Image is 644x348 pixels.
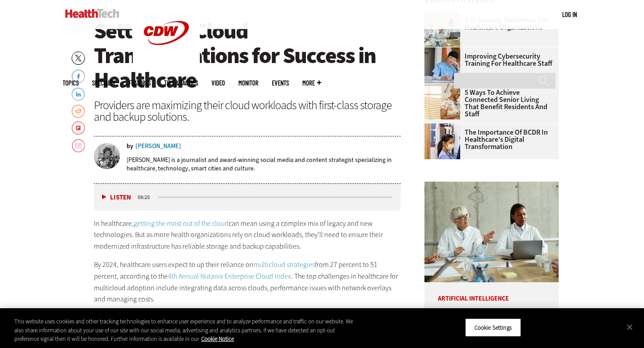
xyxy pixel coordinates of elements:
[424,84,460,119] img: Networking Solutions for Senior Living
[92,80,115,86] span: Specialty
[136,143,181,149] a: [PERSON_NAME]
[424,282,559,302] p: Artificial Intelligence
[129,80,151,86] a: Features
[424,123,460,159] img: Doctors reviewing tablet
[94,99,401,123] div: Providers are maximizing their cloud workloads with first-class storage and backup solutions.
[102,194,131,201] button: Listen
[424,84,465,91] a: Networking Solutions for Senior Living
[212,80,225,86] a: Video
[164,80,198,86] a: Tips & Tactics
[63,80,79,86] span: Topics
[134,219,229,228] a: getting the most out of the cloud
[562,10,577,18] a: Log in
[424,182,559,282] img: Doctors meeting in the office
[127,143,133,149] span: by
[94,184,401,211] div: media player
[133,59,200,68] a: CDW
[14,317,354,344] div: This website uses cookies and other tracking technologies to enhance user experience and to analy...
[424,89,553,118] a: 5 Ways to Achieve Connected Senior Living That Benefit Residents and Staff
[201,335,234,343] a: More information about your privacy
[465,318,521,337] button: Cookie Settings
[168,272,291,281] a: 4th Annual Nutanix Enterprise Cloud Index
[94,143,120,169] img: Donna Marbury
[136,193,157,201] div: duration
[562,10,577,19] div: User menu
[65,9,119,18] img: Home
[238,80,258,86] a: MonITor
[254,260,315,269] a: multicloud strategies
[94,218,401,252] p: In healthcare, can mean using a complex mix of legacy and new technologies. But as more health or...
[620,317,640,337] button: Close
[424,129,553,150] a: The Importance of BCDR in Healthcare’s Digital Transformation
[94,259,401,305] p: By 2024, healthcare users expect to up their reliance on from 27 percent to 51 percent, according...
[302,80,321,86] span: More
[272,80,289,86] a: Events
[127,156,401,173] p: [PERSON_NAME] is a journalist and award-winning social media and content strategist specializing ...
[438,307,535,328] a: 6 AI Security Guidelines for Healthcare Organizations
[424,123,465,131] a: Doctors reviewing tablet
